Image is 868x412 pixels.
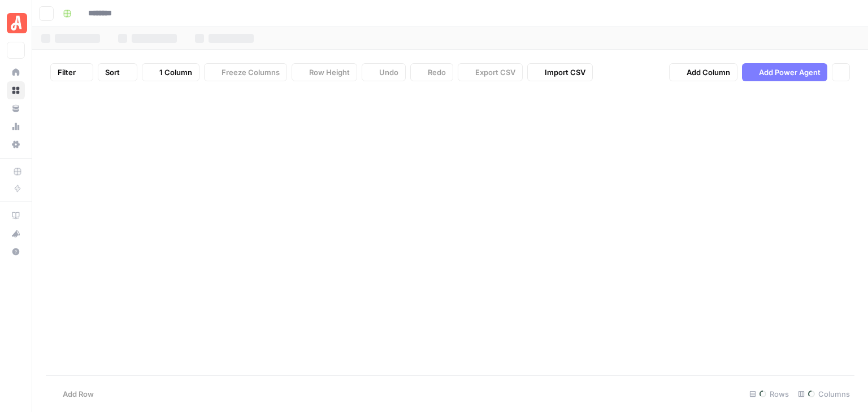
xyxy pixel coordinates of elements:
[58,67,76,78] span: Filter
[7,99,25,117] a: Your Data
[475,67,515,78] span: Export CSV
[7,63,25,81] a: Home
[292,63,357,81] button: Row Height
[222,67,280,78] span: Freeze Columns
[98,63,137,81] button: Sort
[7,13,27,33] img: Angi Logo
[362,63,406,81] button: Undo
[669,63,737,81] button: Add Column
[742,63,827,81] button: Add Power Agent
[7,225,25,243] button: What's new?
[142,63,199,81] button: 1 Column
[687,67,730,78] span: Add Column
[545,67,585,78] span: Import CSV
[159,67,192,78] span: 1 Column
[458,63,523,81] button: Export CSV
[7,135,25,154] a: Settings
[7,225,24,242] div: What's new?
[50,63,93,81] button: Filter
[204,63,287,81] button: Freeze Columns
[7,81,25,99] a: Browse
[527,63,593,81] button: Import CSV
[745,385,793,403] div: Rows
[7,207,25,225] a: AirOps Academy
[793,385,854,403] div: Columns
[7,243,25,261] button: Help + Support
[759,67,821,78] span: Add Power Agent
[410,63,453,81] button: Redo
[63,388,94,400] span: Add Row
[105,67,120,78] span: Sort
[7,9,25,37] button: Workspace: Angi
[379,67,398,78] span: Undo
[7,117,25,135] a: Usage
[428,67,446,78] span: Redo
[309,67,350,78] span: Row Height
[46,385,101,403] button: Add Row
